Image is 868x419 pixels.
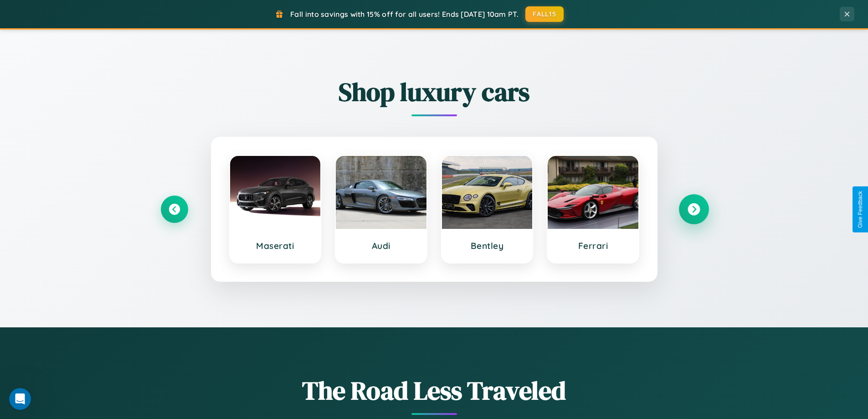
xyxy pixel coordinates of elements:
button: FALL15 [525,6,564,22]
h3: Maserati [239,240,312,251]
div: Give Feedback [857,191,863,228]
span: Fall into savings with 15% off for all users! Ends [DATE] 10am PT. [290,10,519,19]
h3: Ferrari [557,240,629,251]
h2: Shop luxury cars [161,74,708,109]
iframe: Intercom live chat [9,388,31,410]
h3: Audi [345,240,417,251]
h1: The Road Less Traveled [161,373,708,408]
h3: Bentley [451,240,524,251]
